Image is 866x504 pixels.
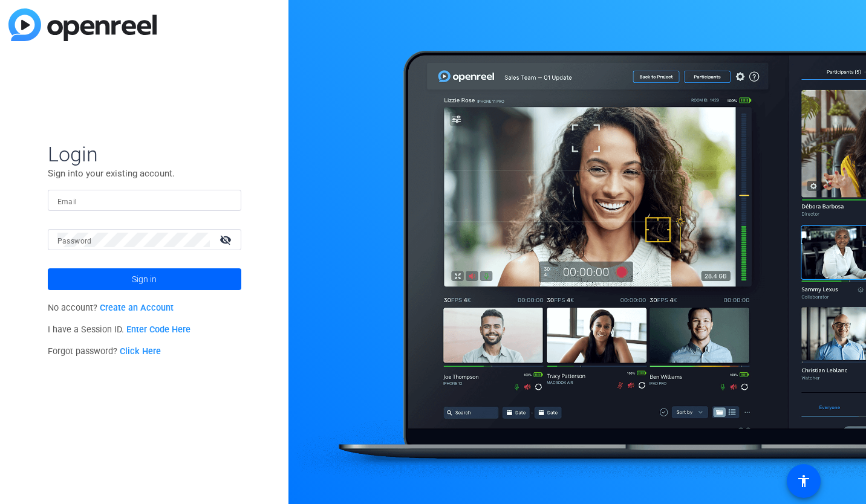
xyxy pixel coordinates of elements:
[48,346,161,357] span: Forgot password?
[57,193,232,208] input: Enter Email Address
[8,8,157,41] img: blue-gradient.svg
[57,198,77,206] mat-label: Email
[212,231,241,248] mat-icon: visibility_off
[48,167,241,180] p: Sign into your existing account.
[48,325,191,335] span: I have a Session ID.
[48,303,174,313] span: No account?
[132,264,157,294] span: Sign in
[796,474,811,488] mat-icon: accessibility
[57,237,92,245] mat-label: Password
[126,325,190,335] a: Enter Code Here
[48,141,241,167] span: Login
[120,346,161,357] a: Click Here
[100,303,174,313] a: Create an Account
[48,268,241,290] button: Sign in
